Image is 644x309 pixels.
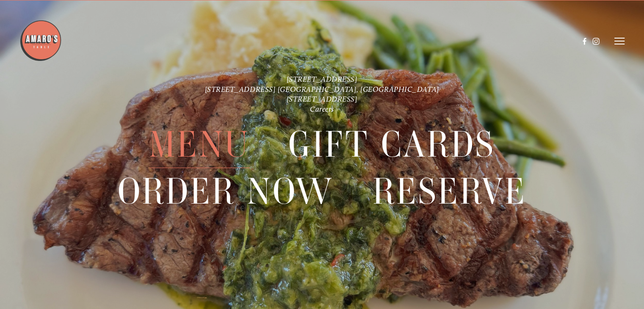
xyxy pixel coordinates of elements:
a: Careers [310,105,334,114]
span: Reserve [372,168,526,215]
img: Amaro's Table [19,19,62,62]
span: Order Now [118,168,334,215]
a: Order Now [118,168,334,215]
a: Reserve [372,168,526,215]
a: Gift Cards [288,121,495,168]
a: [STREET_ADDRESS] [287,74,358,84]
a: [STREET_ADDRESS] [287,94,358,104]
a: [STREET_ADDRESS] [GEOGRAPHIC_DATA], [GEOGRAPHIC_DATA] [205,85,439,94]
span: Gift Cards [288,121,495,168]
span: Menu [149,121,250,168]
a: Menu [149,121,250,168]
